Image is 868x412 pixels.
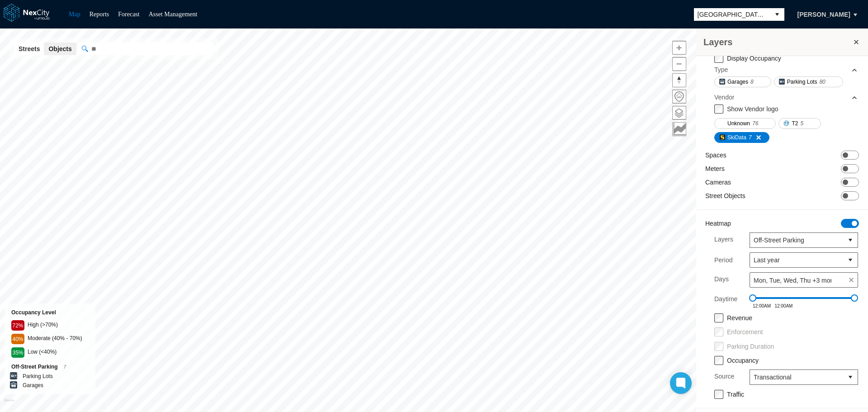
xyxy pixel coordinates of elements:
[705,164,725,173] label: Meters
[750,77,754,86] span: 8
[28,334,89,344] div: Moderate (40% - 70%)
[727,391,744,398] label: Traffic
[705,191,745,200] label: Street Objects
[44,43,76,55] button: Objects
[714,63,858,76] div: Type
[714,90,858,104] div: Vendor
[714,256,732,265] label: Period
[753,303,771,308] span: 12:00AM
[754,256,840,265] span: Last year
[752,119,758,128] span: 76
[774,303,793,308] span: 12:00AM
[727,105,778,113] label: Show Vendor logo
[23,372,53,381] label: Parking Lots
[727,55,781,62] label: Display Occupancy
[672,41,686,55] button: Zoom in
[11,320,24,331] div: 72%
[727,133,746,142] span: SkiData
[69,11,80,18] a: Map
[11,347,24,358] div: 35%
[14,43,44,55] button: Streets
[714,65,728,74] div: Type
[714,292,737,308] label: Daytime
[792,119,798,128] span: T2
[749,133,752,142] span: 7
[714,118,776,129] button: Unknown76
[48,44,71,53] span: Objects
[753,297,854,299] div: 0 - 1440
[778,118,821,129] button: T25
[19,44,40,53] span: Streets
[11,308,89,317] div: Occupancy Level
[754,236,840,245] span: Off-Street Parking
[672,73,686,87] button: Reset bearing to north
[149,11,198,18] a: Asset Management
[90,11,109,18] a: Reports
[703,36,852,48] h3: Layers
[23,381,43,390] label: Garages
[843,253,858,267] button: select
[851,294,858,302] span: Drag
[749,294,756,302] span: Drag
[770,8,784,21] button: select
[797,10,850,19] span: [PERSON_NAME]
[788,7,860,22] button: [PERSON_NAME]
[28,347,89,358] div: Low (<40%)
[819,77,825,86] span: 80
[672,90,686,104] button: Home
[754,373,840,382] span: Transactional
[774,76,843,87] button: Parking Lots80
[28,320,89,331] div: High (>70%)
[672,106,686,120] button: Layers management
[727,77,748,86] span: Garages
[11,362,89,372] div: Off-Street Parking
[714,132,769,143] button: SkiData7
[672,122,686,136] button: Key metrics
[845,274,858,286] span: clear
[672,57,686,71] button: Zoom out
[727,314,752,322] label: Revenue
[698,10,766,19] span: [GEOGRAPHIC_DATA][PERSON_NAME]
[727,357,759,364] label: Occupancy
[727,119,750,128] span: Unknown
[673,41,686,54] span: Zoom in
[705,151,726,160] label: Spaces
[11,334,24,344] div: 40%
[118,11,139,18] a: Forecast
[714,232,733,248] label: Layers
[714,76,771,87] button: Garages8
[705,178,731,187] label: Cameras
[673,57,686,71] span: Zoom out
[714,369,734,385] label: Source
[4,399,14,409] a: Mapbox homepage
[843,233,858,247] button: select
[843,370,858,384] button: select
[673,74,686,87] span: Reset bearing to north
[714,272,729,288] label: Days
[705,219,731,228] label: Heatmap
[754,276,836,285] span: Mon, Tue, Wed, Thu +3 more
[714,93,734,102] div: Vendor
[64,365,66,369] span: 7
[787,77,817,86] span: Parking Lots
[800,119,803,128] span: 5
